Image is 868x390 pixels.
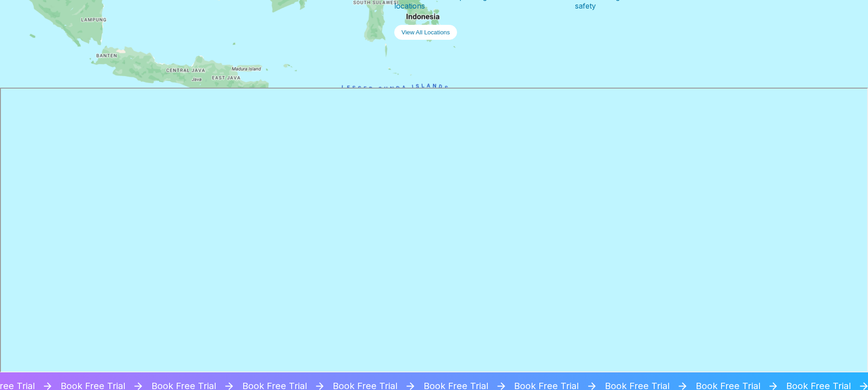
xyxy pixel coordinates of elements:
[394,25,457,40] button: View All Locations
